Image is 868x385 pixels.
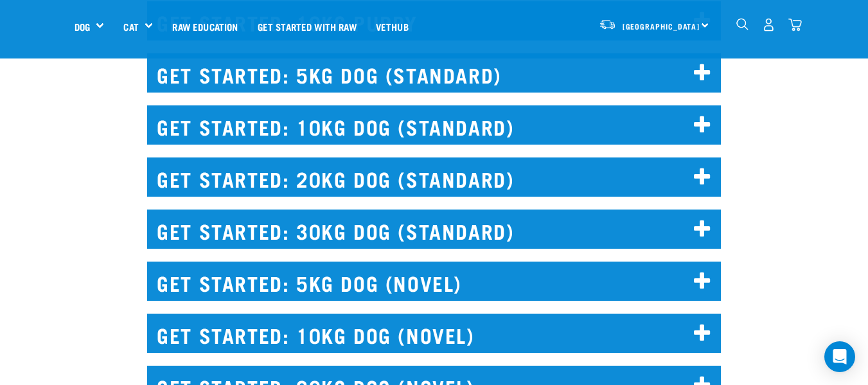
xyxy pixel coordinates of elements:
[147,53,721,93] h2: GET STARTED: 5KG DOG (STANDARD)
[147,157,721,197] h2: GET STARTED: 20KG DOG (STANDARD)
[824,341,855,372] div: Open Intercom Messenger
[599,19,616,30] img: van-moving.png
[366,1,418,52] a: Vethub
[123,19,138,34] a: Cat
[147,210,721,249] h2: GET STARTED: 30KG DOG (STANDARD)
[248,1,366,52] a: Get started with Raw
[147,262,721,301] h2: GET STARTED: 5KG DOG (NOVEL)
[163,1,247,52] a: Raw Education
[147,105,721,145] h2: GET STARTED: 10KG DOG (STANDARD)
[788,18,802,31] img: home-icon@2x.png
[75,19,90,34] a: Dog
[623,24,700,28] span: [GEOGRAPHIC_DATA]
[147,314,721,353] h2: GET STARTED: 10KG DOG (NOVEL)
[736,18,748,30] img: home-icon-1@2x.png
[762,18,775,31] img: user.png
